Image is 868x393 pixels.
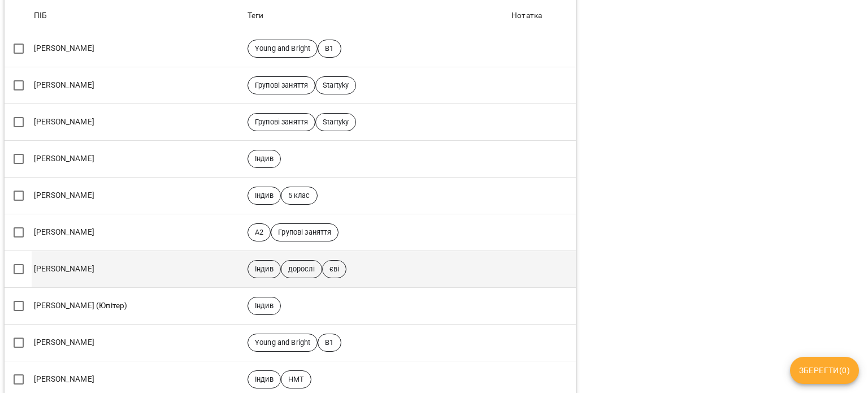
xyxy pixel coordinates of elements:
[32,104,245,141] td: [PERSON_NAME]
[316,80,355,90] span: Startyky
[248,9,507,23] span: Теги
[248,9,264,23] div: Теги
[281,374,311,385] span: НМТ
[511,9,542,23] div: Нотатка
[248,154,280,164] span: Індив
[34,9,243,23] span: ПІБ
[511,9,574,23] span: Нотатка
[248,227,270,237] span: А2
[32,141,245,178] td: [PERSON_NAME]
[34,9,47,23] div: ПІБ
[248,338,317,348] span: Young and Bright
[32,251,245,288] td: [PERSON_NAME]
[248,9,264,23] div: Sort
[248,80,315,90] span: Групові заняття
[32,31,245,67] td: [PERSON_NAME]
[248,374,280,385] span: Індив
[323,264,346,274] span: єві
[799,364,850,377] span: Зберегти ( 0 )
[32,325,245,361] td: [PERSON_NAME]
[248,301,280,311] span: Індив
[318,44,340,54] span: B1
[281,264,322,274] span: дорослі
[32,214,245,251] td: [PERSON_NAME]
[248,191,280,201] span: Індив
[511,9,542,23] div: Sort
[34,9,47,23] div: Sort
[281,191,317,201] span: 5 клас
[790,357,859,384] button: Зберегти(0)
[248,264,280,274] span: Індив
[248,117,315,127] span: Групові заняття
[316,117,355,127] span: Startyky
[271,227,338,237] span: Групові заняття
[32,67,245,104] td: [PERSON_NAME]
[32,288,245,325] td: [PERSON_NAME] (Юпітер)
[318,338,340,348] span: B1
[248,44,317,54] span: Young and Bright
[32,178,245,214] td: [PERSON_NAME]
